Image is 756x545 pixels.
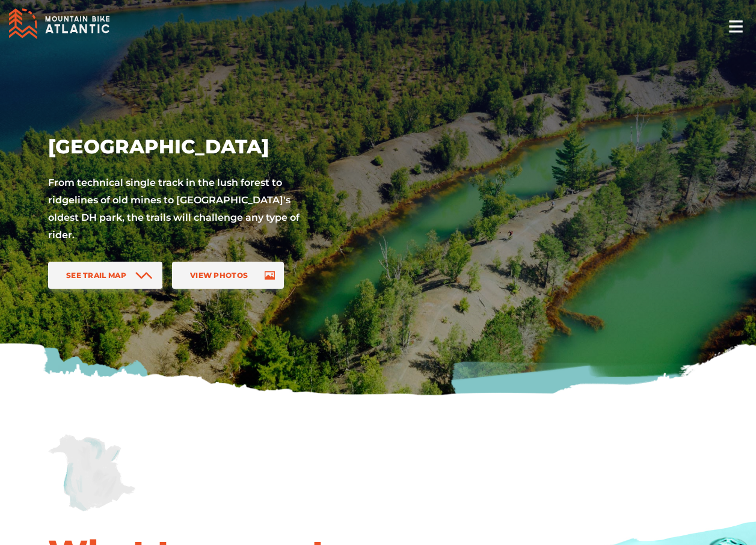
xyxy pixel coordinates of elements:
a: See Trail Map [48,262,162,289]
span: See Trail Map [66,271,126,280]
h1: [GEOGRAPHIC_DATA] [48,134,445,159]
a: View Photos [172,262,284,289]
span: View Photos [190,271,248,280]
p: From technical single track in the lush forest to ridgelines of old mines to [GEOGRAPHIC_DATA]'s ... [48,174,300,244]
